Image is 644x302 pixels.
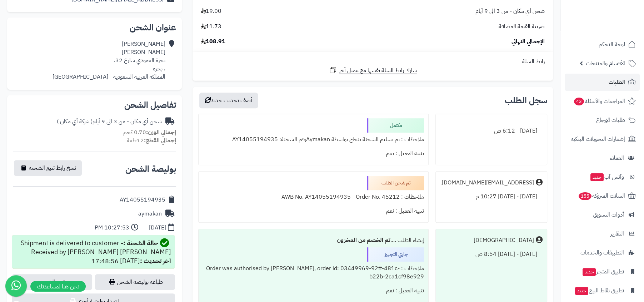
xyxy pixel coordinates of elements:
h2: عنوان الشحن [13,23,176,32]
button: نسخ رابط تتبع الشحنة [14,160,82,176]
span: نسخ رابط تتبع الشحنة [29,164,76,172]
a: لوحة التحكم [565,36,640,53]
strong: إجمالي القطع: [144,136,176,145]
strong: حالة الشحنة : [123,238,158,247]
span: لوحة التحكم [599,39,625,49]
a: طباعة بوليصة الشحن [95,274,175,290]
div: [EMAIL_ADDRESS][DOMAIN_NAME]. [440,179,534,187]
span: تطبيق المتجر [582,267,624,277]
span: جديد [575,287,588,295]
a: تتبع الشحنة [12,274,92,290]
span: الأقسام والمنتجات [586,58,625,68]
span: إشعارات التحويلات البنكية [571,134,625,144]
a: العملاء [565,149,640,167]
span: جديد [583,268,596,276]
span: شارك رابط السلة نفسها مع عميل آخر [339,66,417,75]
div: [DATE] - [DATE] 10:27 م [440,190,543,204]
span: 108.91 [201,38,225,46]
a: الطلبات [565,74,640,91]
h3: سجل الطلب [505,96,547,105]
div: تنبيه العميل : نعم [203,147,424,160]
span: الإجمالي النهائي [511,38,545,46]
span: 19.00 [201,7,221,15]
a: تطبيق المتجرجديد [565,263,640,280]
b: تم الخصم من المخزون [337,236,390,244]
div: [DATE] [149,224,166,232]
div: aymakan [138,210,162,218]
div: Shipment is delivered to customer - Received by [PERSON_NAME] [PERSON_NAME] [DATE] 17:48:56 [16,238,171,266]
div: AY14055194935 [120,196,165,204]
small: 0.70 كجم [123,128,176,137]
span: شحن أي مكان - من 3 الى 9 أيام [475,7,545,15]
button: أضف تحديث جديد [199,93,258,108]
span: 43 [574,98,584,105]
small: 2 قطعة [127,136,176,145]
span: 11.73 [201,23,221,31]
h2: تفاصيل الشحن [13,101,176,109]
span: أدوات التسويق [593,210,624,220]
div: جاري التجهيز [367,247,424,262]
div: رابط السلة [195,58,550,66]
a: طلبات الإرجاع [565,112,640,129]
span: العملاء [610,153,624,163]
a: تطبيق نقاط البيعجديد [565,282,640,299]
div: تنبيه العميل : نعم [203,284,424,298]
span: 155 [579,192,591,200]
a: أدوات التسويق [565,206,640,223]
span: التطبيقات والخدمات [580,248,624,258]
div: ملاحظات : AWB No. AY14055194935 - Order No. 45212 [203,190,424,204]
div: مكتمل [367,118,424,133]
span: طلبات الإرجاع [596,115,625,125]
span: وآتس آب [590,172,624,182]
a: وآتس آبجديد [565,168,640,185]
strong: آخر تحديث : [140,256,171,266]
span: الطلبات [609,77,625,87]
strong: إجمالي الوزن: [146,128,176,137]
div: إنشاء الطلب .... [203,233,424,247]
div: 10:27:53 PM [95,224,129,232]
div: ملاحظات : تم تسليم الشحنة بنجاح بواسطة Aymakanرقم الشحنة: AY14055194935 [203,133,424,147]
h2: بوليصة الشحن [125,165,176,173]
a: السلات المتروكة155 [565,187,640,204]
span: جديد [590,173,604,181]
div: تم شحن الطلب [367,176,424,190]
a: المراجعات والأسئلة43 [565,93,640,110]
div: شحن أي مكان - من 3 الى 9 أيام [57,118,162,126]
span: تطبيق نقاط البيع [574,286,624,296]
a: التطبيقات والخدمات [565,244,640,261]
a: شارك رابط السلة نفسها مع عميل آخر [329,66,417,75]
span: التقارير [610,229,624,239]
span: ( شركة أي مكان ) [57,117,93,126]
div: ملاحظات : Order was authorised by [PERSON_NAME], order id: 03449969-92ff-481c-b22b-2ca1cf98e929 [203,262,424,284]
div: [DATE] - 6:12 ص [440,124,543,138]
span: السلات المتروكة [578,191,625,201]
div: تنبيه العميل : نعم [203,204,424,218]
span: المراجعات والأسئلة [573,96,625,106]
span: ضريبة القيمة المضافة [499,23,545,31]
a: إشعارات التحويلات البنكية [565,130,640,148]
div: [PERSON_NAME] [PERSON_NAME] بحرة العمودي شارع 32، ، بحره المملكة العربية السعودية - [GEOGRAPHIC_D... [53,40,165,81]
a: التقارير [565,225,640,242]
div: [DEMOGRAPHIC_DATA] [474,236,534,244]
div: [DATE] - [DATE] 8:54 ص [440,247,543,261]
